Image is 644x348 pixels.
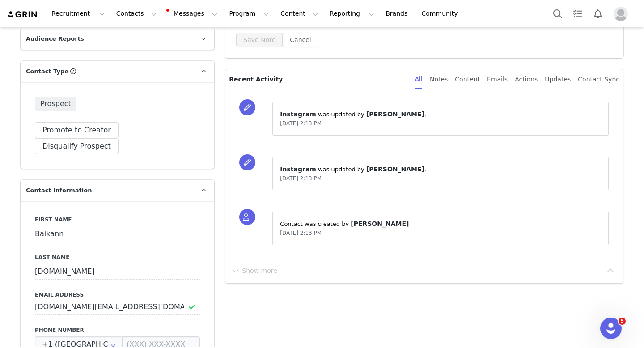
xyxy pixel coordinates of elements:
[35,253,200,261] label: Last Name
[280,110,316,118] span: Instagram
[280,165,601,174] p: ⁨ ⁩ was updated by ⁨ ⁩.
[229,69,407,89] p: Recent Activity
[163,4,223,24] button: Messages
[35,138,119,154] button: Disqualify Prospect
[35,97,76,111] span: Prospect
[568,4,588,24] a: Tasks
[351,220,409,227] span: [PERSON_NAME]
[111,4,162,24] button: Contacts
[548,4,568,24] button: Search
[46,4,110,24] button: Recruitment
[487,69,508,89] div: Emails
[35,291,200,299] label: Email Address
[280,219,601,229] p: Contact was created by ⁨ ⁩
[416,4,467,24] a: Community
[231,263,278,278] button: Show more
[35,326,200,334] label: Phone Number
[324,4,380,24] button: Reporting
[600,318,622,339] iframe: Intercom live chat
[35,216,200,224] label: First Name
[619,318,626,325] span: 5
[280,110,601,119] p: ⁨ ⁩ was updated by ⁨ ⁩.
[7,7,367,17] body: Rich Text Area. Press ALT-0 for help.
[415,69,423,89] div: All
[380,4,415,24] a: Brands
[280,166,316,173] span: Instagram
[614,7,628,21] img: placeholder-profile.jpg
[26,34,84,43] span: Audience Reports
[515,69,538,89] div: Actions
[430,69,448,89] div: Notes
[608,7,637,21] button: Profile
[283,33,318,47] button: Cancel
[280,230,322,236] span: [DATE] 2:13 PM
[236,33,283,47] button: Save Note
[366,166,424,173] span: [PERSON_NAME]
[7,10,38,19] img: grin logo
[26,186,92,195] span: Contact Information
[275,4,324,24] button: Content
[366,110,424,118] span: [PERSON_NAME]
[545,69,571,89] div: Updates
[588,4,608,24] button: Notifications
[35,299,200,315] input: Email Address
[280,175,322,182] span: [DATE] 2:13 PM
[578,69,619,89] div: Contact Sync
[455,69,480,89] div: Content
[26,67,68,76] span: Contact Type
[224,4,275,24] button: Program
[35,122,119,138] button: Promote to Creator
[280,120,322,127] span: [DATE] 2:13 PM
